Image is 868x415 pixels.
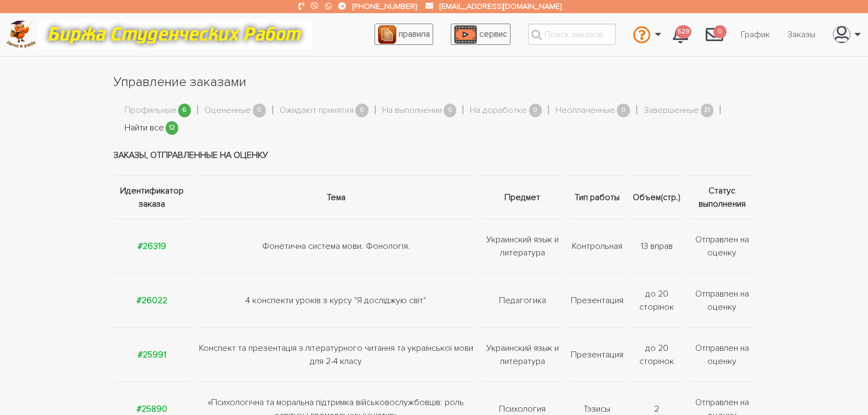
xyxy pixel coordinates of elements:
[566,274,627,328] td: Презентация
[194,176,479,219] th: Тема
[114,135,755,176] td: Заказы, отправленные на оценку
[194,219,479,274] td: Фонетична система мови. Фонологія.
[479,328,566,382] td: Украинский язык и литература
[137,403,167,414] a: #25890
[779,24,824,45] a: Заказы
[451,24,510,45] a: сервис
[627,328,687,382] td: до 20 сторінок
[454,25,477,44] img: play_icon-49f7f135c9dc9a03216cfdbccbe1e3994649169d890fb554cedf0eac35a01ba8.png
[166,121,179,135] span: 12
[124,121,164,135] a: Найти все
[124,104,177,118] a: Профильные
[627,176,687,219] th: Объем(стр.)
[627,219,687,274] td: 13 вправ
[38,19,312,49] img: motto-12e01f5a76059d5f6a28199ef077b1f78e012cfde436ab5cf1d4517935686d32.gif
[375,24,433,45] a: правила
[440,2,561,11] a: [EMAIL_ADDRESS][DOMAIN_NAME]
[178,104,191,117] span: 6
[280,104,354,118] a: Ожидают принятия
[114,73,755,92] h1: Управление заказами
[353,2,417,11] a: [PHONE_NUMBER]
[114,176,194,219] th: Идентификатор заказа
[701,104,714,117] span: 21
[137,295,167,306] a: #26022
[566,219,627,274] td: Контрольная
[713,25,727,39] span: 0
[555,104,615,118] a: Неоплаченные
[378,25,396,44] img: agreement_icon-feca34a61ba7f3d1581b08bc946b2ec1ccb426f67415f344566775c155b7f62c.png
[470,104,527,118] a: На доработке
[479,274,566,328] td: Педагогика
[138,241,166,252] a: #26319
[253,104,266,117] span: 0
[676,25,691,39] span: 529
[566,328,627,382] td: Презентация
[528,24,616,45] input: Поиск заказов
[644,104,699,118] a: Завершенные
[355,104,368,117] span: 0
[687,176,755,219] th: Статус выполнения
[479,219,566,274] td: Украинский язык и литература
[687,328,755,382] td: Отправлен на оценку
[687,219,755,274] td: Отправлен на оценку
[617,104,630,117] span: 0
[664,20,697,49] a: 529
[566,176,627,219] th: Тип работы
[627,274,687,328] td: до 20 сторінок
[194,274,479,328] td: 4 конспекти уроків з курсу "Я досліджую світ"
[382,104,442,118] a: На выполнении
[6,20,36,48] img: logo-c4363faeb99b52c628a42810ed6dfb4293a56d4e4775eb116515dfe7f33672af.png
[444,104,457,117] span: 0
[194,328,479,382] td: Конспект та презентація з літературного читання та української мови для 2-4 класу
[732,24,779,45] a: График
[205,104,251,118] a: Оцененные
[479,29,507,39] span: сервис
[138,349,166,360] a: #25991
[687,274,755,328] td: Отправлен на оценку
[399,29,430,39] span: правила
[479,176,566,219] th: Предмет
[529,104,542,117] span: 0
[697,20,732,49] a: 0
